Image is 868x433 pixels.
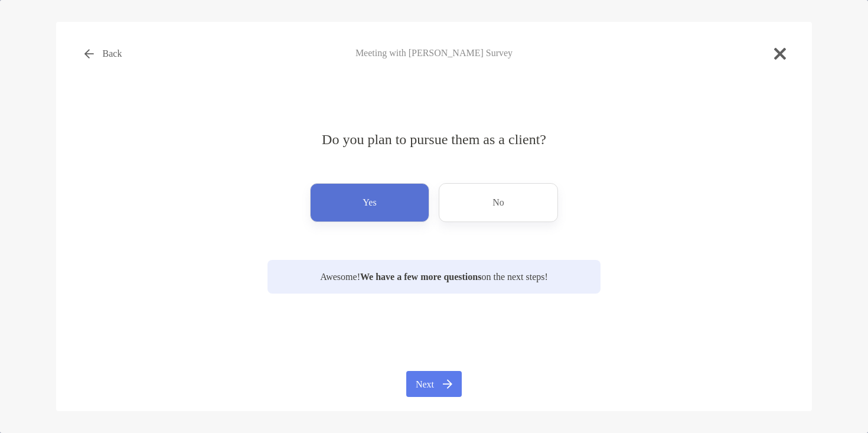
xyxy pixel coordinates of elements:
p: Awesome! on the next steps! [279,269,589,284]
button: Next [406,371,461,397]
button: Back [75,41,131,67]
p: Yes [363,193,376,212]
img: button icon [84,49,94,58]
h4: Do you plan to pursue them as a client? [75,132,793,148]
strong: We have a few more questions [360,272,481,282]
img: button icon [443,379,452,389]
h4: Meeting with [PERSON_NAME] Survey [75,48,793,58]
img: close modal [774,48,786,60]
p: No [492,193,504,212]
